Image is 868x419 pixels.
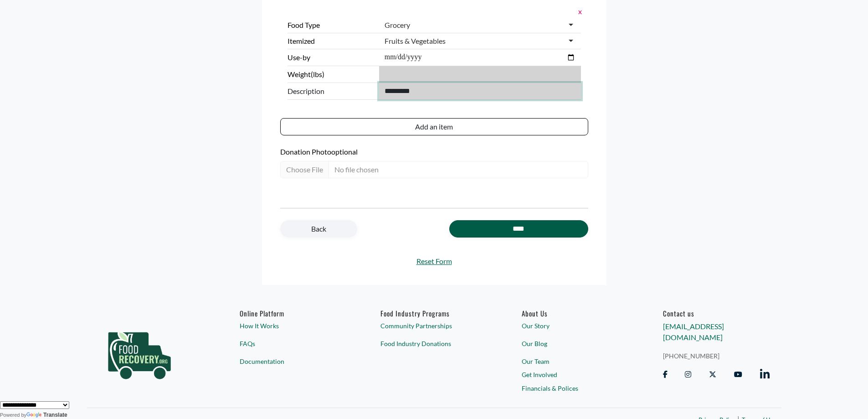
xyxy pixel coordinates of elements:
label: Donation Photo [280,146,588,157]
h6: Food Industry Programs [380,309,487,317]
button: Add an item [280,118,588,135]
img: food_recovery_green_logo-76242d7a27de7ed26b67be613a865d9c9037ba317089b267e0515145e5e51427.png [98,309,180,396]
a: Reset Form [280,256,588,267]
h6: Contact us [663,309,770,317]
a: Documentation [240,357,346,366]
a: About Us [522,309,628,317]
label: Weight [288,69,375,80]
a: How It Works [240,321,346,331]
a: FAQs [240,339,346,348]
a: Financials & Polices [522,383,628,393]
span: Description [288,86,375,97]
a: [EMAIL_ADDRESS][DOMAIN_NAME] [663,322,724,341]
div: Fruits & Vegetables [385,36,446,46]
a: Food Industry Donations [380,339,487,348]
label: Use-by [288,52,375,63]
a: Community Partnerships [380,321,487,331]
a: Translate [26,412,67,418]
img: Google Translate [26,412,43,419]
a: Get Involved [522,370,628,379]
span: optional [331,147,358,156]
a: Our Story [522,321,628,331]
button: x [575,5,581,17]
label: Food Type [288,20,375,31]
a: Our Team [522,357,628,366]
div: Grocery [385,21,410,30]
a: Our Blog [522,339,628,348]
a: Back [280,220,357,238]
label: Itemized [288,36,375,47]
h6: Online Platform [240,309,346,317]
span: (lbs) [311,70,324,78]
a: [PHONE_NUMBER] [663,351,770,361]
